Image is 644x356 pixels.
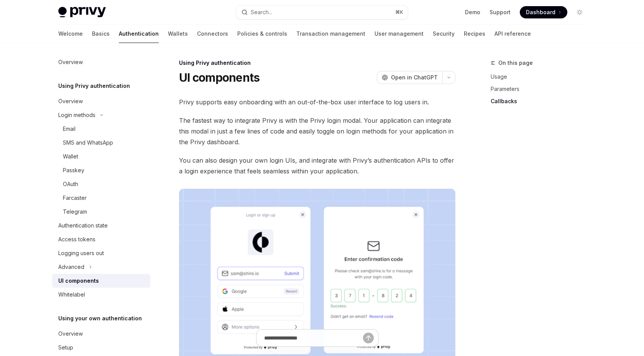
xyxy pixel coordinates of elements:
a: Telegram [52,205,150,219]
div: Advanced [58,262,84,272]
a: Wallets [168,25,188,43]
a: Whitelabel [52,288,150,302]
a: Welcome [58,25,83,43]
a: Connectors [197,25,228,43]
div: Setup [58,343,73,352]
h1: UI components [179,71,260,84]
div: UI components [58,276,99,285]
span: You can also design your own login UIs, and integrate with Privy’s authentication APIs to offer a... [179,155,455,176]
button: Login methods [52,108,150,122]
a: Wallet [52,150,150,163]
h5: Using your own authentication [58,314,142,323]
a: Recipes [464,25,485,43]
a: Email [52,122,150,136]
a: Support [490,8,511,16]
button: Search...⌘K [236,5,408,19]
span: Dashboard [526,8,555,16]
div: Authentication state [58,221,108,230]
div: Wallet [63,152,78,161]
a: Callbacks [491,95,592,107]
button: Send message [363,333,374,343]
div: Farcaster [63,193,87,203]
span: On this page [498,58,533,68]
a: Overview [52,327,150,341]
div: Whitelabel [58,290,85,299]
a: Authentication state [52,219,150,232]
a: Access tokens [52,232,150,246]
a: Parameters [491,83,592,95]
a: Policies & controls [237,25,287,43]
img: light logo [58,7,106,18]
div: Using Privy authentication [179,59,455,67]
a: Overview [52,94,150,108]
div: Logging users out [58,249,104,258]
a: UI components [52,274,150,288]
span: Privy supports easy onboarding with an out-of-the-box user interface to log users in. [179,97,455,107]
div: Login methods [58,110,95,120]
div: Overview [58,329,83,338]
div: Telegram [63,207,87,216]
a: API reference [495,25,531,43]
div: Access tokens [58,235,95,244]
div: Search... [251,8,272,17]
a: OAuth [52,177,150,191]
a: Dashboard [520,6,567,18]
a: User management [375,25,424,43]
div: SMS and WhatsApp [63,138,113,147]
input: Ask a question... [264,330,363,346]
span: The fastest way to integrate Privy is with the Privy login modal. Your application can integrate ... [179,115,455,147]
div: OAuth [63,180,78,189]
span: Open in ChatGPT [391,74,438,81]
div: Overview [58,58,83,67]
a: Overview [52,55,150,69]
div: Overview [58,97,83,106]
div: Email [63,124,76,133]
a: Logging users out [52,246,150,260]
a: SMS and WhatsApp [52,136,150,150]
a: Transaction management [296,25,365,43]
button: Toggle dark mode [573,6,586,18]
a: Usage [491,71,592,83]
a: Demo [465,8,480,16]
button: Open in ChatGPT [377,71,442,84]
button: Advanced [52,260,150,274]
div: Passkey [63,166,84,175]
span: ⌘ K [395,9,403,15]
a: Farcaster [52,191,150,205]
a: Passkey [52,163,150,177]
a: Setup [52,341,150,354]
h5: Using Privy authentication [58,81,130,91]
a: Authentication [119,25,159,43]
a: Security [433,25,455,43]
a: Basics [92,25,110,43]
